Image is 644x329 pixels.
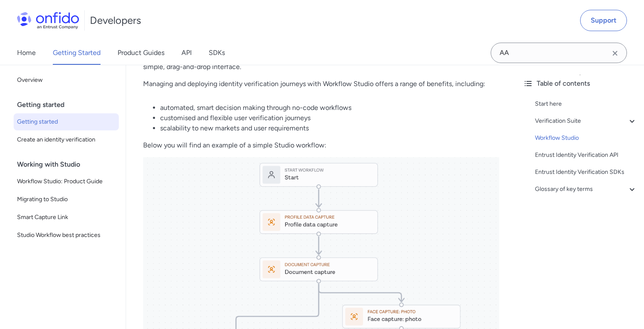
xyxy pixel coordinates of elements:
a: Getting Started [53,41,101,65]
span: Smart Capture Link [17,212,115,222]
a: Entrust Identity Verification SDKs [535,167,637,177]
a: SDKs [209,41,225,65]
h1: Developers [90,14,141,27]
img: Onfido Logo [17,12,79,29]
a: Start here [535,99,637,109]
a: Entrust Identity Verification API [535,150,637,160]
span: Overview [17,75,115,85]
a: Home [17,41,36,65]
a: Glossary of key terms [535,184,637,194]
a: Migrating to Studio [14,191,119,208]
p: Below you will find an example of a simple Studio workflow: [143,140,499,150]
span: Workflow Studio: Product Guide [17,176,115,187]
a: Workflow Studio: Product Guide [14,173,119,190]
input: Onfido search input field [491,43,627,63]
a: Studio Workflow best practices [14,227,119,244]
li: automated, smart decision making through no-code workflows [160,103,499,113]
a: Product Guides [118,41,164,65]
span: Studio Workflow best practices [17,230,115,240]
a: API [181,41,192,65]
a: Verification Suite [535,116,637,126]
a: Overview [14,72,119,89]
p: Managing and deploying identity verification journeys with Workflow Studio offers a range of bene... [143,79,499,89]
li: customised and flexible user verification journeys [160,113,499,123]
span: Getting started [17,117,115,127]
div: Getting started [17,96,122,113]
div: Working with Studio [17,156,122,173]
span: Migrating to Studio [17,194,115,205]
li: scalability to new markets and user requirements [160,123,499,133]
a: Getting started [14,113,119,130]
a: Smart Capture Link [14,209,119,226]
svg: Clear search field button [610,48,620,58]
span: Create an identity verification [17,135,115,145]
div: Table of contents [523,78,637,89]
a: Create an identity verification [14,131,119,148]
a: Support [580,10,627,31]
a: Workflow Studio [535,133,637,143]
